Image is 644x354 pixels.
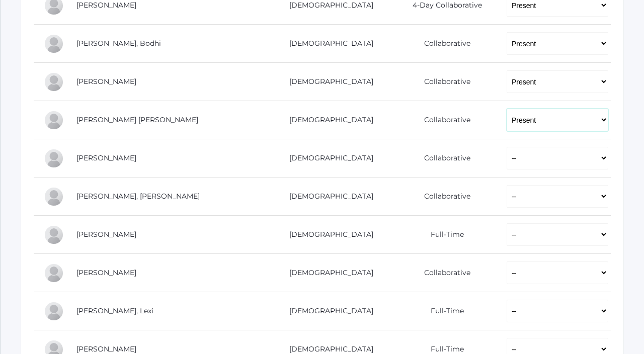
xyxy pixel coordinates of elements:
div: Hannah Hrehniy [44,225,64,245]
a: [PERSON_NAME] [76,230,136,239]
td: Full-Time [390,216,496,254]
td: Collaborative [390,139,496,178]
td: Collaborative [390,178,496,216]
a: [PERSON_NAME] [76,77,136,86]
a: [PERSON_NAME] [PERSON_NAME] [76,115,198,124]
td: [DEMOGRAPHIC_DATA] [265,63,390,101]
td: [DEMOGRAPHIC_DATA] [265,139,390,178]
td: [DEMOGRAPHIC_DATA] [265,216,390,254]
td: Collaborative [390,63,496,101]
a: [PERSON_NAME] [76,268,136,277]
a: [PERSON_NAME] [76,153,136,162]
a: [PERSON_NAME], [PERSON_NAME] [76,192,200,201]
td: Collaborative [390,254,496,292]
div: Stone Haynes [44,187,64,207]
td: Collaborative [390,101,496,139]
div: Bodhi Dreher [44,34,64,54]
div: Charles Fox [44,72,64,92]
td: [DEMOGRAPHIC_DATA] [265,254,390,292]
div: Corbin Intlekofer [44,263,64,283]
td: Collaborative [390,25,496,63]
a: [PERSON_NAME], Lexi [76,306,153,315]
div: Lexi Judy [44,301,64,321]
td: [DEMOGRAPHIC_DATA] [265,25,390,63]
div: Annie Grace Gregg [44,110,64,130]
a: [PERSON_NAME], Bodhi [76,39,161,48]
div: William Hamilton [44,148,64,168]
a: [PERSON_NAME] [76,344,136,353]
td: [DEMOGRAPHIC_DATA] [265,292,390,330]
td: [DEMOGRAPHIC_DATA] [265,178,390,216]
td: [DEMOGRAPHIC_DATA] [265,101,390,139]
a: [PERSON_NAME] [76,1,136,10]
td: Full-Time [390,292,496,330]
